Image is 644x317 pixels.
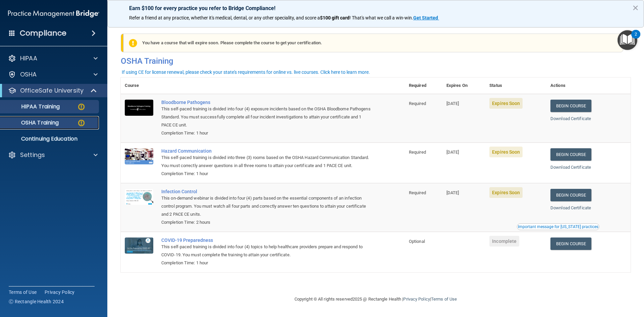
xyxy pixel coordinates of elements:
[409,101,426,106] span: Required
[446,150,459,155] span: [DATE]
[121,77,157,94] th: Course
[431,297,457,302] a: Terms of Use
[405,77,442,94] th: Required
[409,190,426,195] span: Required
[413,15,438,20] strong: Get Started
[8,87,97,95] a: OfficeSafe University
[161,148,371,154] a: Hazard Communication
[489,98,523,109] span: Expires Soon
[632,2,639,13] button: Close
[550,237,591,250] a: Begin Course
[20,70,37,78] p: OSHA
[489,236,519,247] span: Incomplete
[409,239,425,244] span: Optional
[129,5,622,11] p: Earn $100 for every practice you refer to Bridge Compliance!
[20,54,37,62] p: HIPAA
[161,243,371,259] div: This self-paced training is divided into four (4) topics to help healthcare providers prepare and...
[9,298,64,305] span: Ⓒ Rectangle Health 2024
[45,289,75,296] a: Privacy Policy
[161,237,371,243] a: COVID-19 Preparedness
[446,190,459,195] span: [DATE]
[550,100,591,112] a: Begin Course
[320,15,350,20] strong: $100 gift card
[413,15,439,20] a: Get Started
[550,165,591,170] a: Download Certificate
[350,15,413,20] span: ! That's what we call a win-win.
[20,29,66,38] h4: Compliance
[8,70,98,78] a: OSHA
[446,101,459,106] span: [DATE]
[4,136,96,142] p: Continuing Education
[9,289,37,296] a: Terms of Use
[8,54,98,62] a: HIPAA
[489,187,523,198] span: Expires Soon
[122,70,370,74] div: If using CE for license renewal, please check your state's requirements for online vs. live cours...
[489,147,523,157] span: Expires Soon
[161,105,371,129] div: This self-paced training is divided into four (4) exposure incidents based on the OSHA Bloodborne...
[485,77,546,94] th: Status
[8,7,99,20] img: PMB logo
[77,119,86,127] img: warning-circle.0cc9ac19.png
[442,77,485,94] th: Expires On
[635,34,637,43] div: 2
[409,150,426,155] span: Required
[77,103,86,111] img: warning-circle.0cc9ac19.png
[161,194,371,218] div: This on-demand webinar is divided into four (4) parts based on the essential components of an inf...
[20,151,45,159] p: Settings
[550,148,591,161] a: Begin Course
[161,189,371,194] a: Infection Control
[546,77,631,94] th: Actions
[618,30,637,50] button: Open Resource Center, 2 new notifications
[518,225,598,229] div: Important message for [US_STATE] practices
[161,129,371,137] div: Completion Time: 1 hour
[4,119,59,126] p: OSHA Training
[121,69,371,75] button: If using CE for license renewal, please check your state's requirements for online vs. live cours...
[403,297,430,302] a: Privacy Policy
[129,15,320,20] span: Refer a friend at any practice, whether it's medical, dental, or any other speciality, and score a
[550,116,591,121] a: Download Certificate
[4,103,60,110] p: HIPAA Training
[253,288,498,310] div: Copyright © All rights reserved 2025 @ Rectangle Health | |
[161,259,371,267] div: Completion Time: 1 hour
[123,34,623,52] div: You have a course that will expire soon. Please complete the course to get your certification.
[161,154,371,170] div: This self-paced training is divided into three (3) rooms based on the OSHA Hazard Communication S...
[8,151,98,159] a: Settings
[129,39,137,47] img: exclamation-circle-solid-warning.7ed2984d.png
[550,205,591,210] a: Download Certificate
[161,170,371,178] div: Completion Time: 1 hour
[550,189,591,201] a: Begin Course
[20,87,84,95] p: OfficeSafe University
[517,223,599,230] button: Read this if you are a dental practitioner in the state of CA
[161,218,371,226] div: Completion Time: 2 hours
[121,56,631,66] h4: OSHA Training
[161,100,371,105] a: Bloodborne Pathogens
